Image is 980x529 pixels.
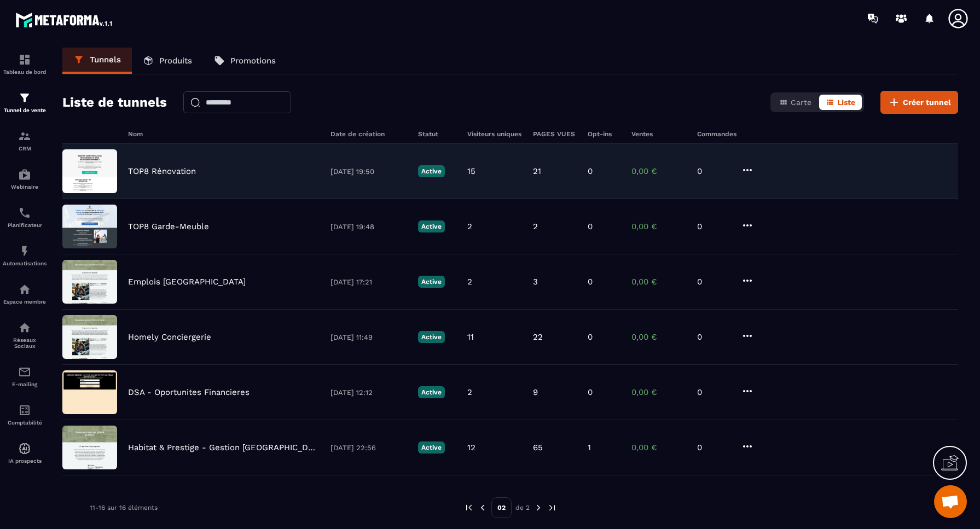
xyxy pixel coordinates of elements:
[880,91,958,114] button: Créer tunnel
[697,222,730,231] p: 0
[533,387,538,397] p: 9
[18,283,31,296] img: automations
[18,130,31,143] img: formation
[418,165,445,177] p: Active
[547,503,557,513] img: next
[467,130,522,138] h6: Visiteurs uniques
[128,387,250,397] p: DSA - Oportunites Financieres
[631,387,686,397] p: 0,00 €
[3,396,47,434] a: accountantaccountantComptabilité
[418,386,445,398] p: Active
[18,206,31,219] img: scheduler
[697,166,730,176] p: 0
[588,222,593,231] p: 0
[631,222,686,231] p: 0,00 €
[467,222,472,231] p: 2
[791,98,811,107] span: Carte
[588,166,593,176] p: 0
[534,503,543,513] img: next
[128,222,209,231] p: TOP8 Garde-Meuble
[62,426,117,469] img: image
[533,130,577,138] h6: PAGES VUES
[533,166,541,176] p: 21
[588,332,593,342] p: 0
[697,130,737,138] h6: Commandes
[330,130,407,138] h6: Date de création
[533,443,543,452] p: 65
[330,333,407,341] p: [DATE] 11:49
[837,98,855,107] span: Liste
[62,91,167,113] h2: Liste de tunnels
[903,97,951,108] span: Créer tunnel
[128,277,246,287] p: Emplois [GEOGRAPHIC_DATA]
[62,48,132,74] a: Tunnels
[631,332,686,342] p: 0,00 €
[3,69,47,75] p: Tableau de bord
[3,107,47,113] p: Tunnel de vente
[3,458,47,464] p: IA prospects
[3,275,47,313] a: automationsautomationsEspace membre
[15,10,114,30] img: logo
[3,313,47,357] a: social-networksocial-networkRéseaux Sociaux
[3,236,47,275] a: automationsautomationsAutomatisations
[3,160,47,198] a: automationsautomationsWebinaire
[588,387,593,397] p: 0
[773,95,818,110] button: Carte
[230,56,276,66] p: Promotions
[3,184,47,190] p: Webinaire
[132,48,203,74] a: Produits
[18,91,31,104] img: formation
[819,95,862,110] button: Liste
[3,198,47,236] a: schedulerschedulerPlanificateur
[3,83,47,121] a: formationformationTunnel de vente
[467,332,474,342] p: 11
[3,260,47,266] p: Automatisations
[128,443,320,452] p: Habitat & Prestige - Gestion [GEOGRAPHIC_DATA]
[128,130,320,138] h6: Nom
[18,442,31,455] img: automations
[467,277,472,287] p: 2
[3,357,47,396] a: emailemailE-mailing
[631,130,686,138] h6: Ventes
[159,56,192,66] p: Produits
[588,443,591,452] p: 1
[330,167,407,176] p: [DATE] 19:50
[62,205,117,248] img: image
[533,277,538,287] p: 3
[697,277,730,287] p: 0
[631,166,686,176] p: 0,00 €
[697,332,730,342] p: 0
[464,503,474,513] img: prev
[515,503,530,512] p: de 2
[588,277,593,287] p: 0
[491,497,512,518] p: 02
[478,503,488,513] img: prev
[3,337,47,349] p: Réseaux Sociaux
[697,443,730,452] p: 0
[3,381,47,387] p: E-mailing
[18,365,31,379] img: email
[128,332,211,342] p: Homely Conciergerie
[203,48,287,74] a: Promotions
[418,441,445,454] p: Active
[18,404,31,417] img: accountant
[330,223,407,231] p: [DATE] 19:48
[330,388,407,397] p: [DATE] 12:12
[330,444,407,452] p: [DATE] 22:56
[467,443,475,452] p: 12
[631,277,686,287] p: 0,00 €
[3,222,47,228] p: Planificateur
[533,332,543,342] p: 22
[18,245,31,258] img: automations
[3,45,47,83] a: formationformationTableau de bord
[418,130,456,138] h6: Statut
[90,504,158,511] p: 11-16 sur 16 éléments
[3,146,47,152] p: CRM
[418,331,445,343] p: Active
[3,299,47,305] p: Espace membre
[418,220,445,232] p: Active
[18,168,31,181] img: automations
[62,260,117,304] img: image
[588,130,621,138] h6: Opt-ins
[3,121,47,160] a: formationformationCRM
